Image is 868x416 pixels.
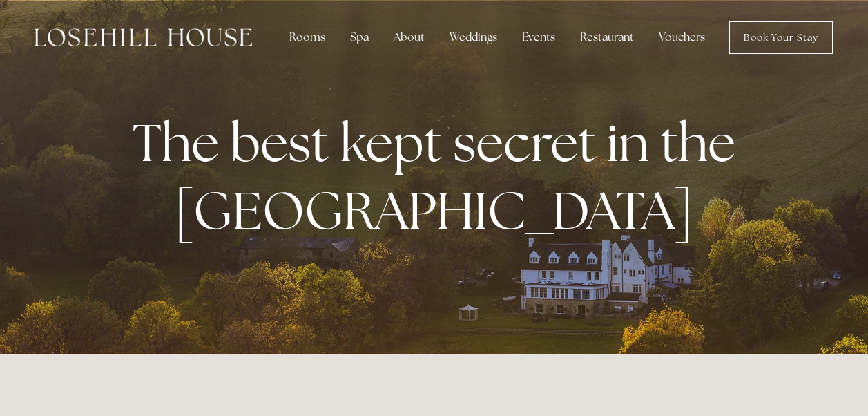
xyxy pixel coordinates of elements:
div: Events [511,23,566,51]
div: Weddings [438,23,508,51]
div: Restaurant [569,23,645,51]
img: Losehill House [35,28,252,46]
strong: The best kept secret in the [GEOGRAPHIC_DATA] [133,108,746,244]
div: Spa [339,23,380,51]
div: Rooms [278,23,336,51]
div: About [383,23,436,51]
a: Vouchers [648,23,716,51]
a: Book Your Stay [729,21,833,54]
